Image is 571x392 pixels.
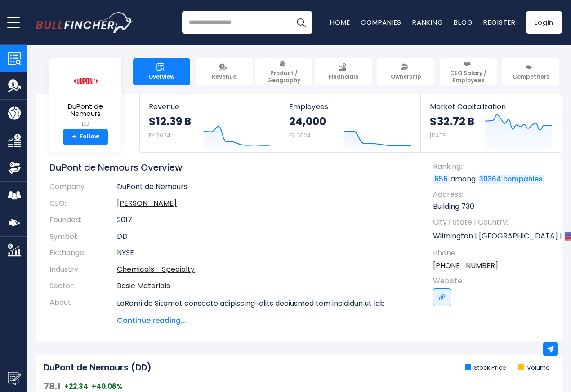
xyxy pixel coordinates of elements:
small: FY 2024 [289,132,311,139]
span: City | State | Country: [433,217,553,227]
a: DuPont de Nemours DD [56,66,115,129]
a: Revenue [196,58,253,85]
span: +22.34 [64,382,88,391]
a: Ownership [377,58,434,85]
a: 656 [433,175,449,184]
span: Competitors [513,73,549,80]
button: Search [290,11,312,34]
a: Financials [315,58,372,85]
img: Ownership [8,161,21,175]
a: +Follow [63,129,108,145]
th: Sector: [49,278,117,295]
a: Go to link [433,288,451,306]
strong: $32.72 B [430,115,474,128]
th: Founded: [49,212,117,229]
td: DuPont de Nemours [117,182,407,195]
a: Home [330,18,350,27]
td: 2017 [117,212,407,229]
th: About [49,295,117,326]
th: Industry: [49,261,117,278]
a: Basic Materials [117,281,170,291]
img: Bullfincher logo [36,12,133,33]
span: Market Capitalization [430,102,552,111]
span: Website: [433,276,553,286]
td: DD [117,229,407,245]
a: Go to homepage [36,12,133,33]
a: Companies [361,18,401,27]
span: Employees [289,102,411,111]
a: Employees 24,000 FY 2024 [280,94,420,152]
span: Financials [329,73,358,80]
th: CEO: [49,195,117,212]
span: Phone: [433,248,553,258]
span: Revenue [149,102,271,111]
th: Exchange: [49,245,117,261]
p: Wilmington | [GEOGRAPHIC_DATA] | US [433,229,553,243]
a: CEO Salary / Employees [440,58,497,85]
small: DD [57,120,114,128]
a: Market Capitalization $32.72 B [DATE] [421,94,561,152]
h2: DuPont de Nemours (DD) [44,362,152,374]
li: Volume [518,364,550,372]
th: Symbol: [49,229,117,245]
a: Revenue $12.39 B FY 2024 [140,94,280,152]
a: Ranking [412,18,443,27]
li: Stock Price [465,364,506,372]
span: DuPont de Nemours [57,103,114,118]
strong: 24,000 [289,115,326,128]
a: 30364 companies [478,175,544,184]
a: Overview [133,58,190,85]
td: NYSE [117,245,407,261]
span: Address: [433,189,553,199]
th: Company: [49,182,117,195]
small: [DATE] [430,132,447,139]
a: Login [526,11,562,34]
span: +40.06% [92,382,123,391]
a: Competitors [502,58,559,85]
a: Product / Geography [255,58,312,85]
span: 78.1 [44,380,61,392]
p: Building 730 [433,202,553,211]
a: ceo [117,198,177,208]
h1: DuPont de Nemours Overview [49,162,407,173]
span: CEO Salary / Employees [444,70,493,84]
strong: + [72,133,76,141]
p: among [433,174,553,184]
strong: $12.39 B [149,115,191,128]
span: Ranking: [433,162,553,172]
span: Revenue [212,73,236,80]
small: FY 2024 [149,132,170,139]
span: Product / Geography [259,70,308,84]
a: Register [483,18,515,27]
a: [PHONE_NUMBER] [433,261,498,271]
span: Overview [148,73,174,80]
a: Chemicals - Specialty [117,264,195,274]
span: Continue reading... [117,315,407,326]
span: Ownership [391,73,421,80]
a: Blog [454,18,473,27]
